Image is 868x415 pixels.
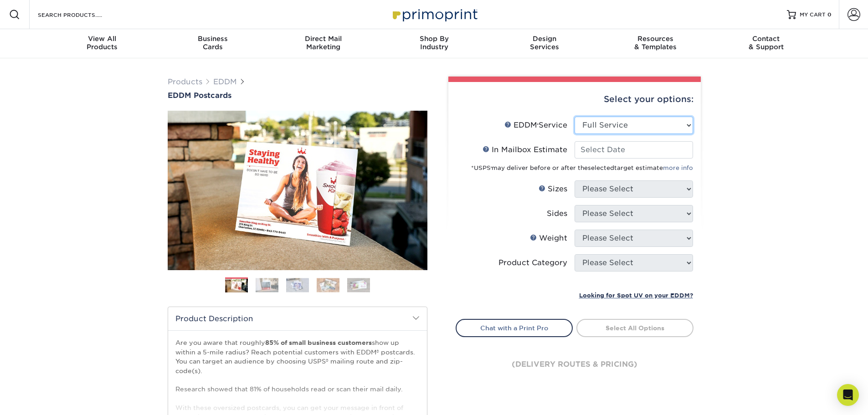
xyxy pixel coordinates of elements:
[157,29,268,58] a: BusinessCards
[157,35,268,51] div: Cards
[537,123,539,127] sup: ®
[286,278,309,292] img: EDDM 03
[471,164,693,171] small: *USPS may deliver before or after the target estimate
[575,141,693,159] input: Select Date
[379,29,489,58] a: Shop ByIndustry
[47,35,158,51] div: Products
[168,77,202,86] a: Products
[168,101,427,280] img: EDDM Postcards 01
[600,29,711,58] a: Resources& Templates
[268,29,379,58] a: Direct MailMarketing
[489,35,600,51] div: Services
[317,278,339,292] img: EDDM 04
[168,91,427,100] a: EDDM Postcards
[265,339,372,346] strong: 85% of small business customers
[456,337,693,392] div: (delivery routes & pricing)
[576,319,693,337] a: Select All Options
[347,278,370,292] img: EDDM 05
[600,35,711,43] span: Resources
[600,35,711,51] div: & Templates
[827,11,832,18] span: 0
[225,278,248,294] img: EDDM 01
[491,166,492,169] sup: ®
[47,29,158,58] a: View AllProducts
[489,29,600,58] a: DesignServices
[213,77,237,86] a: EDDM
[579,291,693,299] a: Looking for Spot UV on your EDDM?
[504,120,567,131] div: EDDM Service
[663,164,693,171] a: more info
[711,35,822,43] span: Contact
[168,91,231,100] span: EDDM Postcards
[800,11,826,19] span: MY CART
[456,319,573,337] a: Chat with a Print Pro
[389,5,480,24] img: Primoprint
[547,208,567,219] div: Sides
[256,278,278,292] img: EDDM 02
[168,307,427,330] h2: Product Description
[711,29,822,58] a: Contact& Support
[157,35,268,43] span: Business
[379,35,489,51] div: Industry
[539,184,567,195] div: Sizes
[711,35,822,51] div: & Support
[379,35,489,43] span: Shop By
[837,384,859,406] div: Open Intercom Messenger
[47,35,158,43] span: View All
[268,35,379,43] span: Direct Mail
[489,35,600,43] span: Design
[530,233,567,244] div: Weight
[37,9,126,20] input: SEARCH PRODUCTS.....
[456,82,693,117] div: Select your options:
[588,164,614,171] span: selected
[268,35,379,51] div: Marketing
[498,257,567,268] div: Product Category
[483,144,567,155] div: In Mailbox Estimate
[579,292,693,299] small: Looking for Spot UV on your EDDM?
